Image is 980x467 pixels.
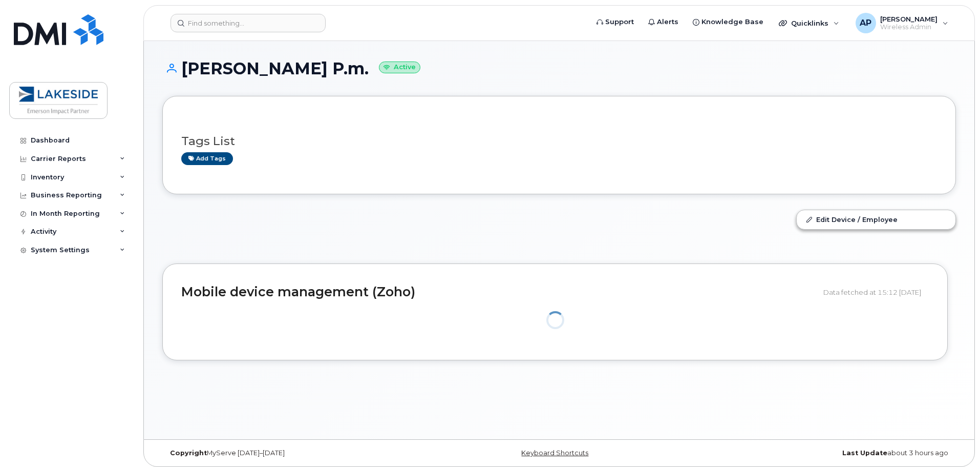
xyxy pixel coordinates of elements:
strong: Copyright [170,449,207,457]
h2: Mobile device management (Zoho) [181,285,816,299]
a: Keyboard Shortcuts [521,449,588,457]
a: Edit Device / Employee [797,210,955,229]
strong: Last Update [842,449,887,457]
small: Active [379,62,420,73]
a: Add tags [181,152,233,165]
h3: Tags List [181,135,937,148]
h1: [PERSON_NAME] P.m. [162,59,956,77]
div: MyServe [DATE]–[DATE] [162,449,427,457]
div: about 3 hours ago [691,449,956,457]
div: Data fetched at 15:12 [DATE] [823,282,929,302]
